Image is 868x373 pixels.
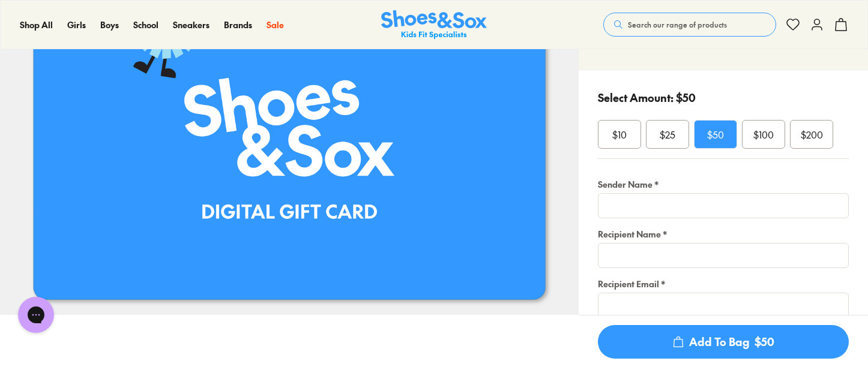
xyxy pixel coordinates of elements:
label: Recipient Name * [598,228,849,240]
label: Recipient Email * [598,278,849,290]
a: Shop All [20,19,53,31]
a: Brands [224,19,252,31]
a: Sneakers [173,19,209,31]
p: Select Amount: $50 [598,89,696,106]
span: School [133,19,158,31]
span: Sale [267,19,284,31]
span: $10 [612,127,627,142]
span: $100 [753,127,774,142]
a: School [133,19,158,31]
a: Sale [267,19,284,31]
a: Shoes & Sox [381,10,487,40]
span: Sneakers [173,19,209,31]
span: Add To Bag [598,325,849,359]
span: $50 [755,334,774,350]
span: $50 [707,127,724,142]
span: Girls [67,19,86,31]
span: $200 [801,127,823,142]
button: Search our range of products [603,13,776,37]
a: Girls [67,19,86,31]
iframe: Gorgias live chat messenger [12,293,60,337]
img: SNS_Logo_Responsive.svg [381,10,487,40]
label: Sender Name * [598,178,849,191]
span: Brands [224,19,252,31]
a: Boys [100,19,119,31]
span: Search our range of products [628,19,727,30]
span: Shop All [20,19,53,31]
span: Boys [100,19,119,31]
button: Add To Bag$50 [598,325,849,359]
span: $25 [660,127,675,142]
